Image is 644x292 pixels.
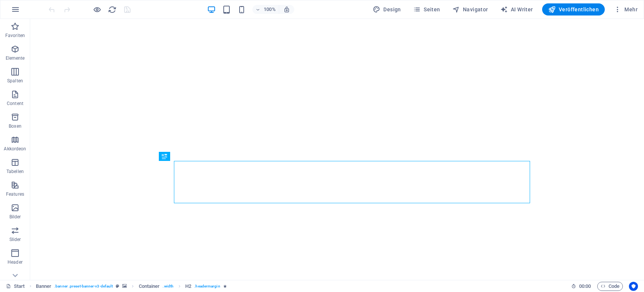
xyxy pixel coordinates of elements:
[9,236,21,243] p: Slider
[579,282,591,291] span: 00 00
[614,6,638,13] span: Mehr
[264,5,276,14] h6: 100%
[6,282,25,291] a: Klick, um Auswahl aufzuheben. Doppelklick öffnet Seitenverwaltung
[542,3,605,15] button: Veröffentlichen
[7,78,23,84] p: Spalten
[7,100,23,107] p: Content
[36,282,227,291] nav: breadcrumb
[54,282,113,291] span: . banner .preset-banner-v3-default
[413,6,440,13] span: Seiten
[370,3,404,15] div: Design (Strg+Alt+Y)
[571,282,591,291] h6: Session-Zeit
[8,259,23,265] p: Header
[9,123,22,129] p: Boxen
[497,3,536,15] button: AI Writer
[108,5,117,14] i: Seite neu laden
[139,282,160,291] span: Klick zum Auswählen. Doppelklick zum Bearbeiten
[584,283,586,289] span: :
[5,32,25,39] p: Favoriten
[452,6,488,13] span: Navigator
[410,3,443,15] button: Seiten
[6,191,24,197] p: Features
[373,6,401,13] span: Design
[6,168,24,175] p: Tabellen
[629,282,638,291] button: Usercentrics
[500,6,533,13] span: AI Writer
[283,6,290,13] i: Bei Größenänderung Zoomstufe automatisch an das gewählte Gerät anpassen.
[36,282,52,291] span: Klick zum Auswählen. Doppelklick zum Bearbeiten
[223,284,227,288] i: Element enthält eine Animation
[597,282,623,291] button: Code
[108,5,117,14] button: reload
[6,55,25,61] p: Elemente
[601,282,619,291] span: Code
[548,6,599,13] span: Veröffentlichen
[611,3,641,15] button: Mehr
[252,5,279,14] button: 100%
[122,284,127,288] i: Element verfügt über einen Hintergrund
[449,3,491,15] button: Navigator
[4,146,26,152] p: Akkordeon
[9,214,21,220] p: Bilder
[370,3,404,15] button: Design
[194,282,220,291] span: . headermargin
[185,282,191,291] span: Klick zum Auswählen. Doppelklick zum Bearbeiten
[163,282,174,291] span: . width
[116,284,119,288] i: Dieses Element ist ein anpassbares Preset
[92,5,101,14] button: Klicke hier, um den Vorschau-Modus zu verlassen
